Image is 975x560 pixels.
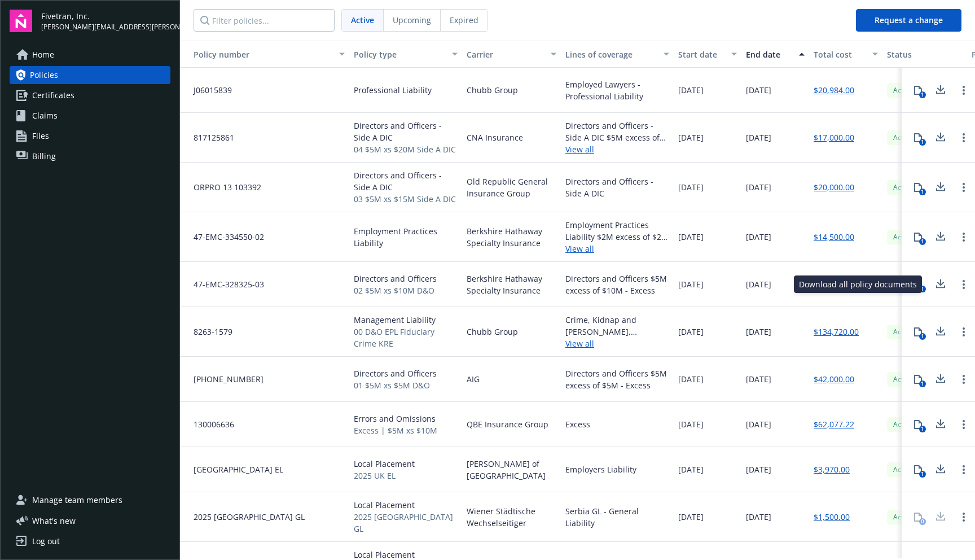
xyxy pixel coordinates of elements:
[185,418,234,430] span: 130006636
[957,181,970,194] a: Open options
[565,505,669,529] div: Serbia GL - General Liability
[919,426,926,432] div: 1
[957,230,970,244] a: Open options
[32,86,74,104] span: Certificates
[354,84,432,96] span: Professional Liability
[746,49,792,60] div: End date
[185,49,332,60] div: Policy number
[746,278,771,290] span: [DATE]
[919,139,926,146] div: 1
[856,9,961,32] button: Request a change
[565,418,590,430] div: Excess
[678,418,704,430] span: [DATE]
[565,176,669,199] div: Directors and Officers - Side A DIC
[10,86,170,104] a: Certificates
[185,511,305,523] span: 2025 [GEOGRAPHIC_DATA] GL
[354,285,437,296] span: 02 $5M xs $10M D&O
[565,143,669,155] a: View all
[957,510,970,524] a: Open options
[957,131,970,145] a: Open options
[10,515,94,527] button: What's new
[746,132,771,143] span: [DATE]
[565,314,669,338] div: Crime, Kidnap and [PERSON_NAME], Employment Practices Liability, Directors and Officers, Fiduciar...
[30,66,58,84] span: Policies
[185,231,264,243] span: 47-EMC-334550-02
[814,84,854,96] a: $20,984.00
[32,107,58,125] span: Claims
[565,273,669,296] div: Directors and Officers $5M excess of $10M - Excess
[565,120,669,143] div: Directors and Officers - Side A DIC $5M excess of $20M - Excess
[957,325,970,339] a: Open options
[354,368,437,379] span: Directors and Officers
[185,463,283,475] span: [GEOGRAPHIC_DATA] EL
[907,273,929,296] button: 1
[814,49,866,60] div: Total cost
[354,458,415,470] span: Local Placement
[32,46,54,64] span: Home
[565,78,669,102] div: Employed Lawyers - Professional Liability
[354,326,458,349] span: 00 D&O EPL Fiduciary Crime KRE
[746,181,771,193] span: [DATE]
[919,189,926,195] div: 1
[809,41,882,68] button: Total cost
[907,226,929,248] button: 1
[467,326,518,338] span: Chubb Group
[10,46,170,64] a: Home
[41,22,170,32] span: [PERSON_NAME][EMAIL_ADDRESS][PERSON_NAME][DOMAIN_NAME]
[10,66,170,84] a: Policies
[957,84,970,97] a: Open options
[467,373,480,385] span: AIG
[32,147,56,165] span: Billing
[891,133,914,143] span: Active
[354,470,415,482] span: 2025 UK EL
[354,379,437,391] span: 01 $5M xs $5M D&O
[678,278,704,290] span: [DATE]
[741,41,809,68] button: End date
[354,143,458,155] span: 04 $5M xs $20M Side A DIC
[32,127,49,145] span: Files
[678,49,724,60] div: Start date
[354,225,458,249] span: Employment Practices Liability
[185,84,232,96] span: J06015839
[746,418,771,430] span: [DATE]
[561,41,674,68] button: Lines of coverage
[467,225,556,249] span: Berkshire Hathaway Specialty Insurance
[354,120,458,143] span: Directors and Officers - Side A DIC
[957,373,970,386] a: Open options
[957,463,970,476] a: Open options
[467,273,556,296] span: Berkshire Hathaway Specialty Insurance
[41,10,170,22] span: Fivetran, Inc.
[393,14,431,26] span: Upcoming
[462,41,561,68] button: Carrier
[41,10,170,32] button: Fivetran, Inc.[PERSON_NAME][EMAIL_ADDRESS][PERSON_NAME][DOMAIN_NAME]
[467,505,556,529] span: Wiener Städtische Wechselseitiger
[32,491,122,509] span: Manage team members
[674,41,741,68] button: Start date
[891,374,914,384] span: Active
[891,85,914,95] span: Active
[919,333,926,340] div: 1
[185,326,232,338] span: 8263-1579
[10,127,170,145] a: Files
[354,425,437,436] span: Excess | $5M xs $10M
[185,278,264,290] span: 47-EMC-328325-03
[891,512,914,522] span: Active
[891,327,914,337] span: Active
[746,511,771,523] span: [DATE]
[891,182,914,193] span: Active
[349,41,462,68] button: Policy type
[450,14,478,26] span: Expired
[678,326,704,338] span: [DATE]
[565,49,657,60] div: Lines of coverage
[678,373,704,385] span: [DATE]
[678,181,704,193] span: [DATE]
[467,176,556,199] span: Old Republic General Insurance Group
[565,243,669,255] a: View all
[919,286,926,292] div: 1
[678,84,704,96] span: [DATE]
[678,231,704,243] span: [DATE]
[32,532,60,550] div: Log out
[32,515,76,527] span: What ' s new
[794,275,922,293] div: Download all policy documents
[882,41,967,68] button: Status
